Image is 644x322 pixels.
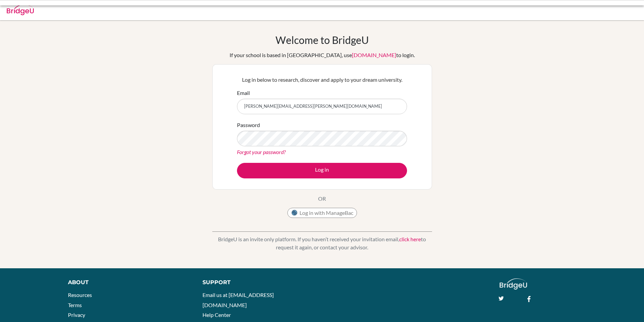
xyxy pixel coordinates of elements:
img: Bridge-U [7,4,34,15]
label: Password [237,121,260,129]
a: Forgot your password? [237,149,286,155]
div: Support [202,278,314,287]
h1: Welcome to BridgeU [276,34,369,46]
p: BridgeU is an invite only platform. If you haven’t received your invitation email, to request it ... [212,235,432,251]
a: click here [399,236,421,242]
button: Log in [237,163,407,178]
label: Email [237,89,250,97]
a: Resources [68,292,92,298]
button: Log in with ManageBac [287,208,357,218]
div: Invalid email or password. [126,5,417,14]
a: Email us at [EMAIL_ADDRESS][DOMAIN_NAME] [202,292,274,308]
a: Privacy [68,312,85,318]
div: If your school is based in [GEOGRAPHIC_DATA], use to login. [230,51,415,59]
a: [DOMAIN_NAME] [352,52,396,58]
a: Terms [68,302,82,308]
p: OR [318,195,326,203]
div: About [68,278,187,287]
img: logo_white@2x-f4f0deed5e89b7ecb1c2cc34c3e3d731f90f0f143d5ea2071677605dd97b5244.png [500,278,527,290]
p: Log in below to research, discover and apply to your dream university. [237,76,407,84]
a: Help Center [202,312,231,318]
